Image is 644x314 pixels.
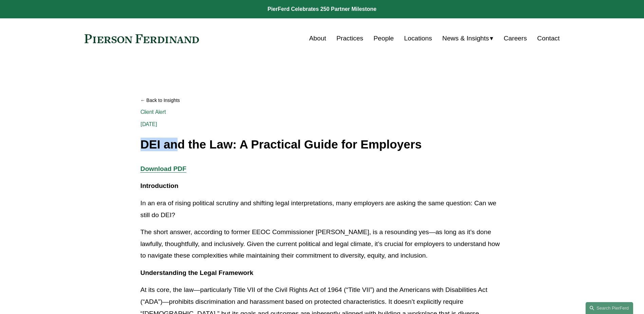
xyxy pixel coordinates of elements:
[373,32,394,45] a: People
[504,32,527,45] a: Careers
[141,182,179,189] strong: Introduction
[442,33,489,45] span: News & Insights
[141,197,504,221] p: In an era of rising political scrutiny and shifting legal interpretations, many employers are ask...
[141,138,504,151] h1: DEI and the Law: A Practical Guide for Employers
[404,32,432,45] a: Locations
[141,165,186,172] a: Download PDF
[586,302,633,314] a: Search this site
[309,32,326,45] a: About
[442,32,494,45] a: folder dropdown
[141,121,158,127] span: [DATE]
[141,94,504,106] a: Back to Insights
[141,269,254,276] strong: Understanding the Legal Framework
[336,32,363,45] a: Practices
[141,226,504,262] p: The short answer, according to former EEOC Commissioner [PERSON_NAME], is a resounding yes—as lon...
[141,109,166,115] a: Client Alert
[537,32,559,45] a: Contact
